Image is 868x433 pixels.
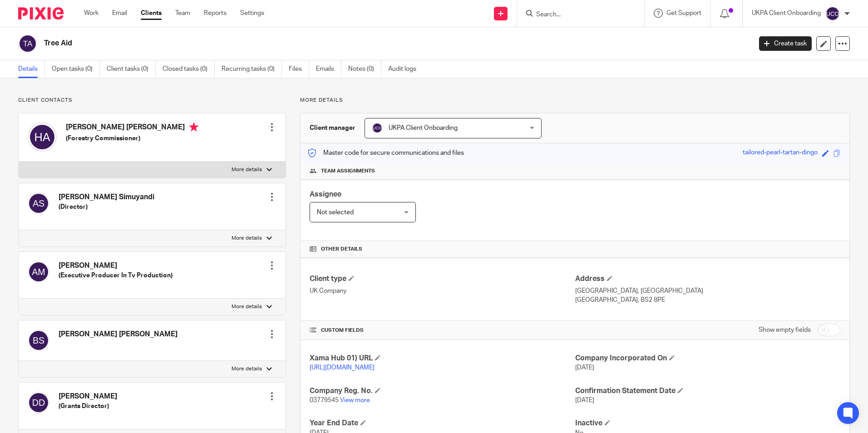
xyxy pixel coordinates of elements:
i: Primary [189,123,198,132]
p: UKPA Client Onboarding [752,9,821,18]
h4: Confirmation Statement Date [575,386,840,396]
p: [GEOGRAPHIC_DATA], [GEOGRAPHIC_DATA] [575,286,840,295]
a: Clients [141,9,162,18]
img: svg%3E [825,6,840,21]
span: 03779545 [310,397,339,403]
h4: [PERSON_NAME] Simuyandi [59,192,154,202]
span: Get Support [666,10,701,16]
img: svg%3E [28,192,49,214]
a: [URL][DOMAIN_NAME] [310,364,375,371]
input: Search [535,11,617,19]
p: [GEOGRAPHIC_DATA], BS2 8PE [575,295,840,305]
h5: (Forestry Commissioner) [66,134,198,143]
h4: Inactive [575,418,840,428]
h4: CUSTOM FIELDS [310,327,575,334]
a: Recurring tasks (0) [222,60,282,78]
h4: Client type [310,274,575,284]
h4: Year End Date [310,418,575,428]
a: Team [175,9,190,18]
a: Email [112,9,127,18]
div: tailored-pearl-tartan-dingo [743,148,818,158]
img: svg%3E [28,330,49,351]
a: Settings [240,9,264,18]
img: svg%3E [28,392,49,413]
img: svg%3E [28,123,57,152]
a: Reports [204,9,227,18]
a: Audit logs [388,60,423,78]
p: UK Company [310,286,575,295]
a: Open tasks (0) [52,60,100,78]
p: More details [232,235,262,242]
span: Not selected [317,209,354,216]
img: svg%3E [28,261,49,283]
a: Files [289,60,309,78]
h5: (Director) [59,202,154,212]
a: Client tasks (0) [107,60,156,78]
h2: Tree Aid [44,39,605,48]
h3: Client manager [310,123,355,133]
img: svg%3E [18,34,37,53]
p: More details [232,365,262,373]
span: [DATE] [575,364,594,371]
a: Closed tasks (0) [163,60,215,78]
h4: Address [575,274,840,284]
span: Other details [321,246,362,253]
h5: (Executive Producer In Tv Production) [59,271,173,280]
h4: [PERSON_NAME] [PERSON_NAME] [66,123,198,134]
a: Work [84,9,99,18]
h4: [PERSON_NAME] [59,261,173,271]
p: More details [232,303,262,310]
p: Client contacts [18,97,286,104]
span: UKPA Client Onboarding [389,125,458,131]
h4: Company Reg. No. [310,386,575,396]
h5: (Grants Director) [59,402,117,411]
span: Assignee [310,191,341,198]
a: Notes (0) [348,60,381,78]
p: More details [232,166,262,173]
a: Details [18,60,45,78]
span: Team assignments [321,167,375,175]
p: Master code for secure communications and files [307,148,464,157]
label: Show empty fields [759,325,811,335]
h4: Xama Hub 01) URL [310,354,575,363]
img: Pixie [18,7,64,20]
a: View more [340,397,370,403]
a: Create task [759,36,812,51]
span: [DATE] [575,397,594,403]
h4: [PERSON_NAME] [59,392,117,401]
a: Emails [316,60,341,78]
img: svg%3E [372,123,383,133]
h4: Company Incorporated On [575,354,840,363]
p: More details [300,97,850,104]
h4: [PERSON_NAME] [PERSON_NAME] [59,330,178,339]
